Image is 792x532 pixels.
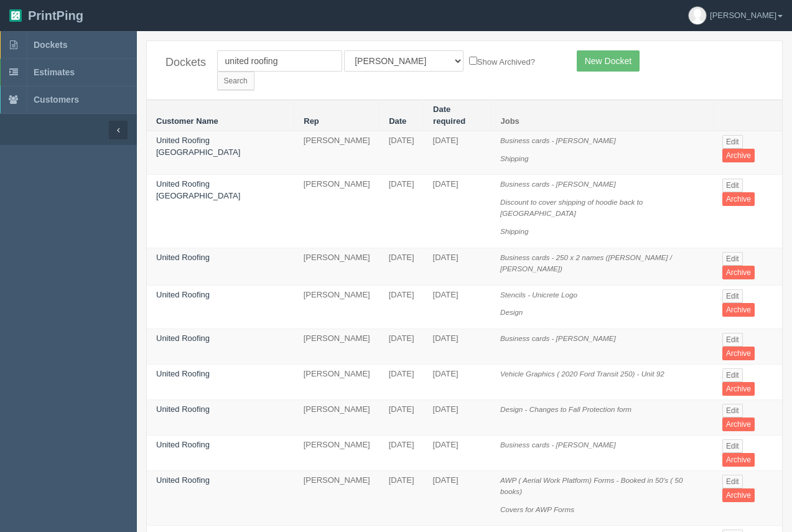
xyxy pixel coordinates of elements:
[294,285,380,329] td: [PERSON_NAME]
[294,175,380,248] td: [PERSON_NAME]
[500,291,577,299] i: Stencils - Unicrete Logo
[380,285,424,329] td: [DATE]
[34,67,75,77] span: Estimates
[722,418,755,431] a: Archive
[722,404,743,418] a: Edit
[165,57,198,69] h4: Dockets
[433,105,465,126] a: Date required
[500,370,664,378] i: Vehicle Graphics ( 2020 Ford Transit 250) - Unit 92
[722,453,755,467] a: Archive
[380,175,424,248] td: [DATE]
[722,333,743,347] a: Edit
[156,475,210,485] a: United Roofing
[294,470,380,526] td: [PERSON_NAME]
[380,364,424,399] td: [DATE]
[294,399,380,435] td: [PERSON_NAME]
[294,435,380,470] td: [PERSON_NAME]
[424,175,491,248] td: [DATE]
[380,131,424,175] td: [DATE]
[722,179,743,192] a: Edit
[156,369,210,378] a: United Roofing
[500,334,616,342] i: Business cards - [PERSON_NAME]
[722,303,755,317] a: Archive
[156,179,240,200] a: United Roofing [GEOGRAPHIC_DATA]
[500,253,672,273] i: Business cards - 250 x 2 names ([PERSON_NAME] / [PERSON_NAME])
[689,7,706,24] img: avatar_default-7531ab5dedf162e01f1e0bb0964e6a185e93c5c22dfe317fb01d7f8cd2b1632c.jpg
[304,116,319,126] a: Rep
[380,470,424,526] td: [DATE]
[34,95,79,105] span: Customers
[722,252,743,266] a: Edit
[500,441,616,449] i: Business cards - [PERSON_NAME]
[424,470,491,526] td: [DATE]
[156,116,218,126] a: Customer Name
[722,382,755,396] a: Archive
[156,136,240,157] a: United Roofing [GEOGRAPHIC_DATA]
[389,116,406,126] a: Date
[722,135,743,149] a: Edit
[722,289,743,303] a: Edit
[380,435,424,470] td: [DATE]
[500,227,529,235] i: Shipping
[294,131,380,175] td: [PERSON_NAME]
[380,329,424,364] td: [DATE]
[500,505,574,513] i: Covers for AWP Forms
[500,136,616,144] i: Business cards - [PERSON_NAME]
[217,72,254,90] input: Search
[722,368,743,382] a: Edit
[424,248,491,285] td: [DATE]
[294,248,380,285] td: [PERSON_NAME]
[722,266,755,279] a: Archive
[294,329,380,364] td: [PERSON_NAME]
[424,435,491,470] td: [DATE]
[500,308,523,316] i: Design
[380,399,424,435] td: [DATE]
[424,285,491,329] td: [DATE]
[469,57,477,65] input: Show Archived?
[156,440,210,449] a: United Roofing
[9,9,22,22] img: logo-3e63b451c926e2ac314895c53de4908e5d424f24456219fb08d385ab2e579770.png
[469,54,535,68] label: Show Archived?
[577,50,640,72] a: New Docket
[156,334,210,343] a: United Roofing
[722,488,755,502] a: Archive
[424,364,491,399] td: [DATE]
[156,404,210,414] a: United Roofing
[34,40,67,50] span: Dockets
[424,131,491,175] td: [DATE]
[722,192,755,206] a: Archive
[424,399,491,435] td: [DATE]
[156,290,210,299] a: United Roofing
[217,50,342,72] input: Customer Name
[424,329,491,364] td: [DATE]
[722,149,755,162] a: Archive
[380,248,424,285] td: [DATE]
[500,154,529,162] i: Shipping
[156,253,210,262] a: United Roofing
[294,364,380,399] td: [PERSON_NAME]
[500,198,643,218] i: Discount to cover shipping of hoodie back to [GEOGRAPHIC_DATA]
[722,475,743,488] a: Edit
[722,347,755,360] a: Archive
[500,180,616,188] i: Business cards - [PERSON_NAME]
[491,100,713,131] th: Jobs
[722,439,743,453] a: Edit
[500,476,683,496] i: AWP ( Aerial Work Platform) Forms - Booked in 50's ( 50 books)
[500,405,631,413] i: Design - Changes to Fall Protection form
